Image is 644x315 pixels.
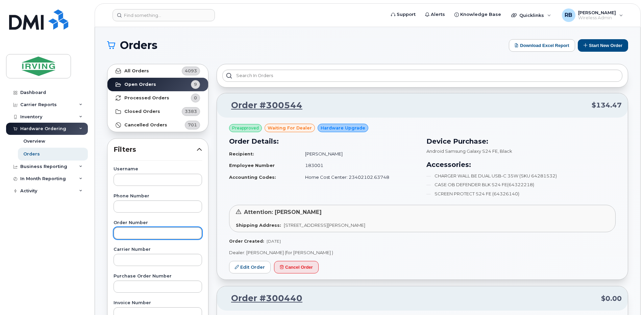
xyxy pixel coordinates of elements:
input: Search in orders [222,70,622,82]
a: All Orders4093 [107,64,208,78]
a: Edit Order [229,261,271,273]
strong: Processed Orders [124,95,169,101]
span: 3383 [185,108,197,115]
button: Download Excel Report [509,39,575,52]
span: $134.47 [592,100,622,110]
span: [STREET_ADDRESS][PERSON_NAME] [284,222,365,228]
span: Android Samsung Galaxy S24 FE [426,148,498,154]
label: Username [114,167,202,171]
button: Cancel Order [274,261,319,273]
h3: Device Purchase: [426,136,616,146]
label: Order Number [114,221,202,225]
span: 4093 [185,68,197,74]
strong: Accounting Codes: [229,174,276,180]
label: Purchase Order Number [114,274,202,278]
strong: Open Orders [124,82,156,87]
label: Invoice Number [114,301,202,305]
label: Carrier Number [114,247,202,252]
span: 701 [188,122,197,128]
strong: All Orders [124,68,149,74]
strong: Shipping Address: [236,222,281,228]
li: SCREEN PROTECT S24 FE (64326140) [426,191,616,197]
span: $0.00 [601,294,622,304]
p: Dealer: [PERSON_NAME] (for [PERSON_NAME] ) [229,249,616,256]
span: 0 [194,95,197,101]
strong: Recipient: [229,151,254,156]
a: Order #300440 [223,292,302,305]
span: Orders [120,40,157,50]
strong: Cancelled Orders [124,122,167,128]
td: 183001 [299,160,418,171]
button: Start New Order [578,39,628,52]
li: CASE OB DEFENDER BLK S24 FE(64322218) [426,181,616,188]
h3: Accessories: [426,160,616,170]
h3: Order Details: [229,136,418,146]
label: Phone Number [114,194,202,198]
span: , Black [498,148,512,154]
td: [PERSON_NAME] [299,148,418,160]
span: Attention: [PERSON_NAME] [244,209,322,215]
span: waiting for dealer [268,125,312,131]
span: 9 [194,81,197,88]
a: Closed Orders3383 [107,105,208,118]
span: Filters [114,145,197,154]
strong: Employee Number [229,163,275,168]
a: Processed Orders0 [107,91,208,105]
strong: Closed Orders [124,109,160,114]
a: Open Orders9 [107,78,208,91]
a: Order #300544 [223,99,302,112]
a: Cancelled Orders701 [107,118,208,132]
span: Hardware Upgrade [321,125,365,131]
td: Home Cost Center: 23402102.63748 [299,171,418,183]
span: [DATE] [267,239,281,244]
li: CHARGER WALL BE DUAL USB-C 35W (SKU 64281532) [426,173,616,179]
strong: Order Created: [229,239,264,244]
span: Preapproved [232,125,259,131]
